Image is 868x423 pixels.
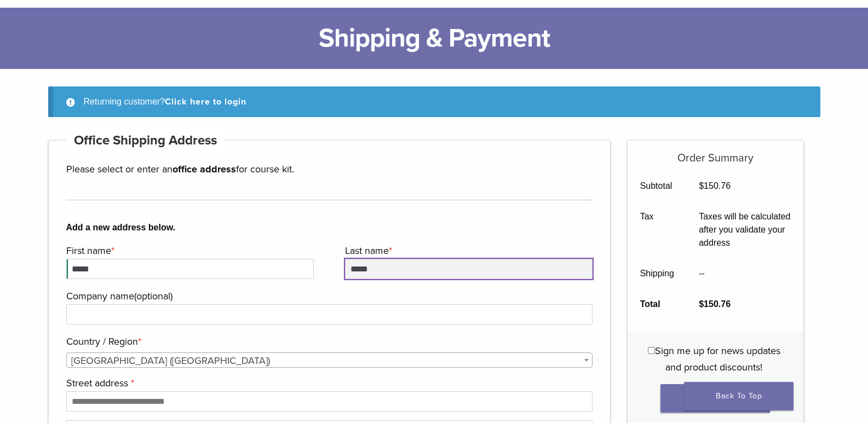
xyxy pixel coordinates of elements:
[66,288,590,304] label: Company name
[628,171,687,201] th: Subtotal
[345,242,590,259] label: Last name
[173,163,236,175] strong: office address
[66,352,593,368] span: Country / Region
[48,86,820,117] div: Returning customer?
[628,258,687,289] th: Shipping
[66,161,593,177] p: Please select or enter an for course kit.
[66,333,590,350] label: Country / Region
[67,353,593,368] span: United States (US)
[66,242,311,259] label: First name
[648,347,655,354] input: Sign me up for news updates and product discounts!
[699,181,704,190] span: $
[684,382,794,410] a: Back To Top
[134,290,173,302] span: (optional)
[660,384,770,413] button: Place order
[699,269,705,278] span: --
[628,141,803,165] h5: Order Summary
[699,299,731,309] bdi: 150.76
[699,299,704,309] span: $
[165,96,246,107] a: Click here to login
[628,201,687,258] th: Tax
[66,128,225,154] h4: Office Shipping Address
[66,221,593,234] b: Add a new address below.
[66,375,590,391] label: Street address
[699,181,731,190] bdi: 150.76
[628,289,687,320] th: Total
[687,201,803,258] td: Taxes will be calculated after you validate your address
[655,345,780,373] span: Sign me up for news updates and product discounts!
